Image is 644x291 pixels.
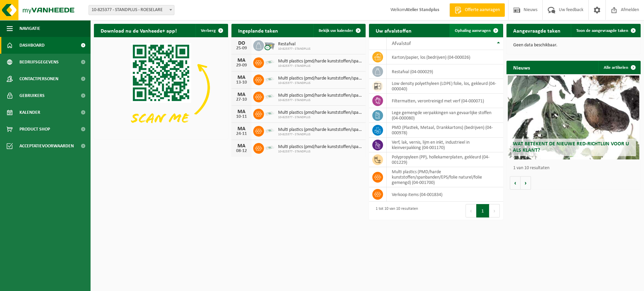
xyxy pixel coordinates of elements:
p: Geen data beschikbaar. [513,43,634,48]
img: Download de VHEPlus App [94,37,228,138]
h2: Aangevraagde taken [506,24,567,37]
span: Wat betekent de nieuwe RED-richtlijn voor u als klant? [513,141,629,153]
td: karton/papier, los (bedrijven) (04-000026) [387,50,503,64]
span: 10-825377 - STANDPLUS [278,115,362,119]
span: Bekijk uw kalender [319,29,353,33]
span: Offerte aanvragen [463,7,501,13]
span: 10-825377 - STANDPLUS [278,47,311,51]
div: 10-11 [235,114,248,119]
span: Restafval [278,42,311,47]
div: 27-10 [235,97,248,102]
div: MA [235,143,248,149]
span: Toon de aangevraagde taken [576,29,628,33]
h2: Download nu de Vanheede+ app! [94,24,183,37]
span: Multi plastics (pmd/harde kunststoffen/spanbanden/eps/folie naturel/folie gemeng... [278,127,362,133]
div: MA [235,126,248,132]
button: Previous [466,204,476,217]
h2: Nieuws [506,61,537,74]
td: filtermatten, verontreinigd met verf (04-000071) [387,94,503,108]
img: LP-SK-00500-LPE-16 [264,56,275,68]
div: MA [235,92,248,97]
div: 24-11 [235,132,248,136]
span: Gebruikers [19,87,45,104]
span: Bedrijfsgegevens [19,54,59,70]
button: 1 [476,204,489,217]
button: Next [489,204,500,217]
span: Product Shop [19,121,50,138]
td: low density polyethyleen (LDPE) folie, los, gekleurd (04-000040) [387,79,503,94]
span: 10-825377 - STANDPLUS [278,98,362,102]
img: LP-SK-00500-LPE-16 [264,142,275,153]
a: Bekijk uw kalender [313,24,365,37]
span: Contactpersonen [19,70,58,87]
button: Verberg [196,24,227,37]
button: Vorige [510,176,521,190]
span: 10-825377 - STANDPLUS - ROESELARE [89,5,174,15]
td: lege gemengde verpakkingen van gevaarlijke stoffen (04-000080) [387,108,503,123]
h2: Ingeplande taken [231,24,285,37]
span: Afvalstof [392,41,411,46]
span: Multi plastics (pmd/harde kunststoffen/spanbanden/eps/folie naturel/folie gemeng... [278,144,362,150]
img: WB-2500-CU [264,39,275,51]
p: 1 van 10 resultaten [513,166,637,171]
a: Alle artikelen [598,61,640,74]
h2: Uw afvalstoffen [369,24,418,37]
a: Ophaling aanvragen [449,24,502,37]
td: verf, lak, vernis, lijm en inkt, industrieel in kleinverpakking (04-001170) [387,138,503,152]
img: LP-SK-00500-LPE-16 [264,74,275,85]
span: Kalender [19,104,40,121]
span: Multi plastics (pmd/harde kunststoffen/spanbanden/eps/folie naturel/folie gemeng... [278,59,362,64]
span: 10-825377 - STANDPLUS - ROESELARE [89,5,174,15]
span: 10-825377 - STANDPLUS [278,64,362,68]
img: LP-SK-00500-LPE-16 [264,108,275,119]
span: Ophaling aanvragen [455,29,491,33]
strong: Atelier Standplus [406,7,439,12]
span: 10-825377 - STANDPLUS [278,81,362,85]
div: MA [235,109,248,114]
div: MA [235,75,248,80]
button: Volgende [521,176,531,190]
span: Multi plastics (pmd/harde kunststoffen/spanbanden/eps/folie naturel/folie gemeng... [278,110,362,115]
div: 29-09 [235,63,248,68]
span: Multi plastics (pmd/harde kunststoffen/spanbanden/eps/folie naturel/folie gemeng... [278,93,362,98]
span: Verberg [201,29,216,33]
img: LP-SK-00500-LPE-16 [264,125,275,136]
span: Navigatie [19,20,40,37]
div: MA [235,58,248,63]
td: restafval (04-000029) [387,64,503,79]
span: 10-825377 - STANDPLUS [278,150,362,154]
div: 13-10 [235,80,248,85]
td: PMD (Plastiek, Metaal, Drankkartons) (bedrijven) (04-000978) [387,123,503,138]
div: 25-09 [235,46,248,51]
span: Multi plastics (pmd/harde kunststoffen/spanbanden/eps/folie naturel/folie gemeng... [278,76,362,81]
div: DO [235,41,248,46]
span: 10-825377 - STANDPLUS [278,133,362,137]
a: Toon de aangevraagde taken [571,24,640,37]
span: Dashboard [19,37,45,54]
div: 1 tot 10 van 10 resultaten [372,203,418,218]
span: Acceptatievoorwaarden [19,138,74,154]
a: Offerte aanvragen [449,3,505,17]
td: verkoop items (04-001834) [387,187,503,202]
a: Wat betekent de nieuwe RED-richtlijn voor u als klant? [508,76,639,159]
td: multi plastics (PMD/harde kunststoffen/spanbanden/EPS/folie naturel/folie gemengd) (04-001700) [387,167,503,187]
div: 08-12 [235,149,248,153]
img: LP-SK-00500-LPE-16 [264,91,275,102]
td: polypropyleen (PP), hollekamerplaten, gekleurd (04-001229) [387,152,503,167]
